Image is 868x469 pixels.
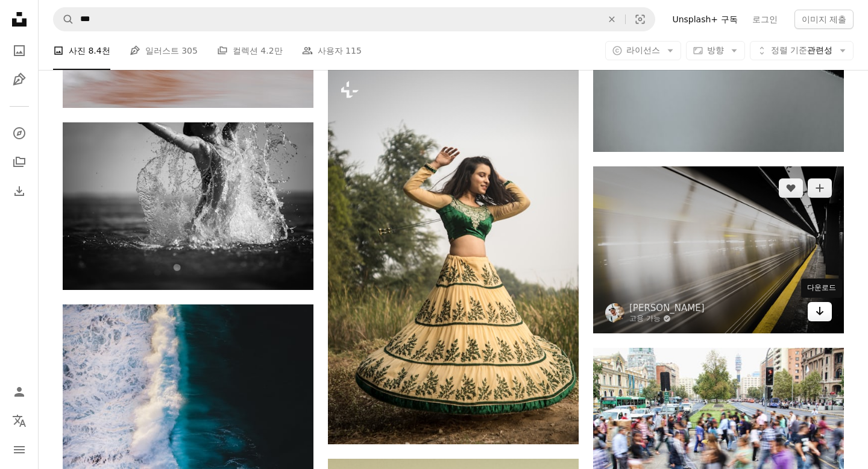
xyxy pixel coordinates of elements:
button: 시각적 검색 [626,8,655,31]
span: 방향 [707,45,724,55]
button: 컬렉션에 추가 [808,178,832,198]
a: 로그인 / 가입 [7,380,31,404]
a: 다운로드 [808,302,832,321]
button: 라이선스 [605,41,681,60]
a: Unsplash+ 구독 [665,10,744,29]
button: 삭제 [599,8,625,31]
a: 다운로드 내역 [7,179,31,203]
span: 115 [345,44,362,57]
a: 거리를 지나가는 사람들의 타임랩스 사진 [593,426,844,436]
button: 메뉴 [7,438,31,462]
img: 열차의 타임랩스 사진 [593,166,844,333]
a: 홈 — Unsplash [7,7,31,34]
a: 일러스트 305 [130,31,198,70]
button: 정렬 기준관련성 [750,41,854,60]
button: 방향 [686,41,745,60]
span: 관련성 [771,45,832,57]
a: 물 속의 여자의 그레이스케일 사진 [63,201,313,212]
a: 컬렉션 4.2만 [217,31,283,70]
span: 305 [181,44,198,57]
span: 4.2만 [260,44,282,57]
a: 사용자 115 [302,31,362,70]
a: 로그인 [745,10,785,29]
a: 탐색 [7,121,31,145]
a: 아름 다운 인도 소녀의 초상화입니다. 인도 전통 의상을 입은 젊은 힌두교 여성 레헹가 촐리 또는 사리 또는 사리 [328,250,579,261]
a: 컬렉션 [7,150,31,174]
button: 언어 [7,409,31,433]
form: 사이트 전체에서 이미지 찾기 [53,7,655,31]
div: 다운로드 [801,279,842,298]
img: 물 속의 여자의 그레이스케일 사진 [63,122,313,290]
img: 아름 다운 인도 소녀의 초상화입니다. 인도 전통 의상을 입은 젊은 힌두교 여성 레헹가 촐리 또는 사리 또는 사리 [328,68,579,444]
button: 이미지 제출 [794,10,854,29]
button: 좋아요 [779,178,803,198]
a: 고용 가능 [629,314,705,324]
a: 사진 [7,39,31,63]
button: Unsplash 검색 [54,8,74,31]
img: Tim Hüfner의 프로필로 이동 [605,303,624,323]
span: 정렬 기준 [771,45,807,55]
a: 열차의 타임랩스 사진 [593,244,844,255]
span: 라이선스 [626,45,660,55]
a: 일러스트 [7,68,31,92]
a: [PERSON_NAME] [629,302,705,314]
